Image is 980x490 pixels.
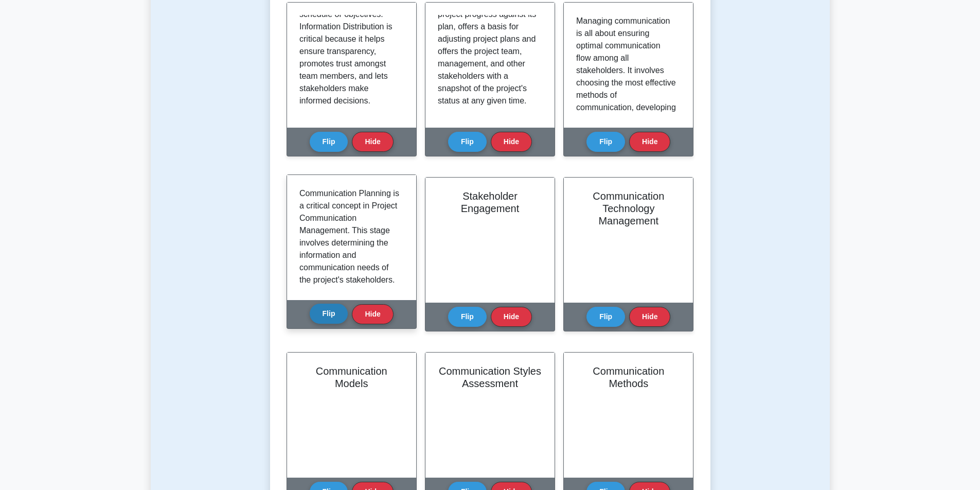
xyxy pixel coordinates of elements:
[629,132,670,152] button: Hide
[576,190,681,227] h2: Communication Technology Management
[448,307,487,327] button: Flip
[299,365,404,390] h2: Communication Models
[352,304,393,324] button: Hide
[448,132,487,152] button: Flip
[576,365,681,390] h2: Communication Methods
[629,307,670,327] button: Hide
[438,365,542,390] h2: Communication Styles Assessment
[438,190,542,215] h2: Stakeholder Engagement
[491,132,532,152] button: Hide
[586,132,625,152] button: Flip
[352,132,393,152] button: Hide
[310,304,348,324] button: Flip
[586,307,625,327] button: Flip
[576,15,676,324] p: Managing communication is all about ensuring optimal communication flow among all stakeholders. I...
[310,132,348,152] button: Flip
[491,307,532,327] button: Hide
